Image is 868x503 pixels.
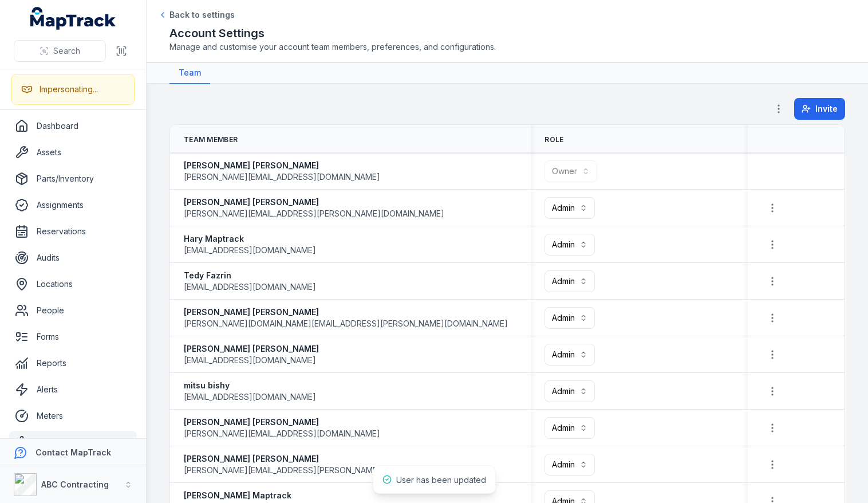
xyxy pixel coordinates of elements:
[815,103,838,115] span: Invite
[184,453,444,465] strong: [PERSON_NAME] [PERSON_NAME]
[184,343,319,355] strong: [PERSON_NAME] [PERSON_NAME]
[53,45,80,57] span: Search
[9,273,137,296] a: Locations
[158,9,235,21] a: Back to settings
[184,160,380,171] strong: [PERSON_NAME] [PERSON_NAME]
[9,378,137,401] a: Alerts
[40,84,98,95] div: Impersonating...
[9,115,137,137] a: Dashboard
[184,391,316,403] span: [EMAIL_ADDRESS][DOMAIN_NAME]
[184,416,380,428] strong: [PERSON_NAME] [PERSON_NAME]
[545,454,595,476] button: Admin
[41,480,109,489] strong: ABC Contracting
[9,299,137,322] a: People
[184,233,316,245] strong: Hary Maptrack
[9,220,137,243] a: Reservations
[545,135,563,144] span: Role
[545,344,595,366] button: Admin
[184,281,316,293] span: [EMAIL_ADDRESS][DOMAIN_NAME]
[545,270,595,292] button: Admin
[184,135,238,144] span: Team Member
[184,428,380,439] span: [PERSON_NAME][EMAIL_ADDRESS][DOMAIN_NAME]
[169,41,845,53] span: Manage and customise your account team members, preferences, and configurations.
[9,325,137,348] a: Forms
[184,171,380,183] span: [PERSON_NAME][EMAIL_ADDRESS][DOMAIN_NAME]
[545,417,595,439] button: Admin
[794,98,845,120] button: Invite
[9,431,137,454] a: Settings
[184,270,316,281] strong: Tedy Fazrin
[184,490,380,501] strong: [PERSON_NAME] Maptrack
[35,447,111,457] strong: Contact MapTrack
[184,197,444,208] strong: [PERSON_NAME] [PERSON_NAME]
[9,352,137,375] a: Reports
[169,62,210,84] a: Team
[9,167,137,190] a: Parts/Inventory
[9,141,137,164] a: Assets
[14,40,106,62] button: Search
[545,380,595,402] button: Admin
[169,9,235,21] span: Back to settings
[169,25,845,41] h2: Account Settings
[184,318,508,329] span: [PERSON_NAME][DOMAIN_NAME][EMAIL_ADDRESS][PERSON_NAME][DOMAIN_NAME]
[9,246,137,269] a: Audits
[545,307,595,329] button: Admin
[9,194,137,217] a: Assignments
[184,306,508,318] strong: [PERSON_NAME] [PERSON_NAME]
[184,465,444,476] span: [PERSON_NAME][EMAIL_ADDRESS][PERSON_NAME][DOMAIN_NAME]
[184,208,444,219] span: [PERSON_NAME][EMAIL_ADDRESS][PERSON_NAME][DOMAIN_NAME]
[396,475,486,485] span: User has been updated
[545,234,595,256] button: Admin
[184,380,316,391] strong: mitsu bishy
[184,245,316,256] span: [EMAIL_ADDRESS][DOMAIN_NAME]
[9,404,137,427] a: Meters
[184,355,316,366] span: [EMAIL_ADDRESS][DOMAIN_NAME]
[30,7,116,30] a: MapTrack
[545,197,595,219] button: Admin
